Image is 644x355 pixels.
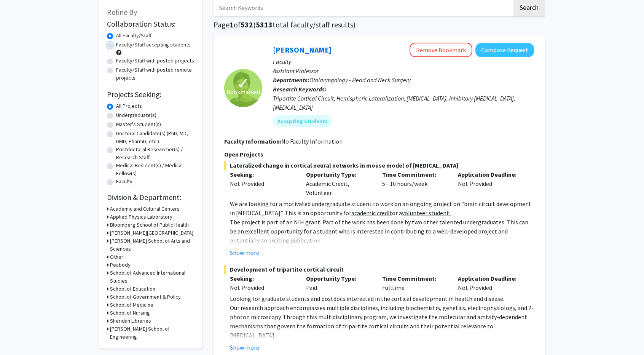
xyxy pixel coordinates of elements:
[116,102,142,110] label: All Projects
[230,217,534,245] p: The project is part of an NIH grant. Part of the work has been done by two other talented undergr...
[110,213,172,221] h3: Applied Physics Laboratory
[452,170,528,197] div: Not Provided
[110,325,194,341] h3: [PERSON_NAME] School of Engineering
[402,209,451,217] u: volunteer student .
[230,294,534,303] p: Looking for graduate students and postdocs interested in the cortical development in health and d...
[116,32,151,40] label: All Faculty/Staff
[107,90,194,99] h2: Projects Seeking:
[110,253,123,261] h3: Other
[230,274,295,283] p: Seeking:
[230,179,295,188] div: Not Provided
[116,177,132,185] label: Faculty
[110,309,150,317] h3: School of Nursing
[116,57,194,65] label: Faculty/Staff with posted projects
[226,87,260,96] span: Bookmarked
[230,20,234,29] span: 1
[256,20,273,29] span: 5313
[306,170,371,179] p: Opportunity Type:
[376,274,453,292] div: Fulltime
[230,343,259,352] button: Show more
[458,274,523,283] p: Application Deadline:
[107,19,194,29] h2: Collaboration Status:
[281,138,343,145] span: No Faculty Information
[110,269,194,285] h3: School of Advanced International Studies
[116,130,194,146] label: Doctoral Candidate(s) (PhD, MD, DMD, PharmD, etc.)
[351,209,392,217] u: academic credit
[237,80,250,87] span: ✓
[6,321,32,349] iframe: Chat
[300,274,376,292] div: Paid
[382,274,447,283] p: Time Commitment:
[452,274,528,292] div: Not Provided
[110,285,155,293] h3: School of Education
[116,111,156,119] label: Undergraduate(s)
[230,170,295,179] p: Seeking:
[116,66,194,82] label: Faculty/Staff with posted remote projects
[410,43,472,57] button: Remove Bookmark
[230,248,259,257] button: Show more
[376,170,453,197] div: 5 - 10 hours/week
[110,221,189,229] h3: Bloomberg School of Public Health
[107,193,194,202] h2: Division & Department:
[224,265,534,274] span: Development of tripartite cortical circuit
[116,146,194,162] label: Postdoctoral Researcher(s) / Research Staff
[230,303,534,340] p: Our research approach encompasses multiple disciplines, including biochemistry, genetics, electro...
[273,45,332,54] a: [PERSON_NAME]
[273,57,534,66] p: Faculty
[110,317,151,325] h3: Sheridan Libraries
[107,7,137,17] span: Refine By
[382,170,447,179] p: Time Commitment:
[241,20,253,29] span: 532
[273,66,534,75] p: Assistant Professor
[273,115,332,127] mat-chip: Accepting Students
[214,20,545,29] h1: Page of ( total faculty/staff results)
[273,94,534,112] div: Tripartite Cortical Circuit, Hemispheric Lateralization, [MEDICAL_DATA], Inhibitory [MEDICAL_DATA...
[224,161,534,170] span: Lateralized change in cortical neural networks in mouse model of [MEDICAL_DATA]
[110,293,181,301] h3: School of Government & Policy
[110,229,193,237] h3: [PERSON_NAME][GEOGRAPHIC_DATA]
[224,150,534,159] p: Open Projects
[273,76,309,84] b: Departments:
[224,138,281,145] b: Faculty Information:
[110,261,131,269] h3: Peabody
[475,43,534,57] button: Compose Request to Tara Deemyad
[230,199,534,217] p: We are looking for a motivated undergraduate student to work on an ongoing project on “brain circ...
[300,170,376,197] div: Academic Credit, Volunteer
[273,85,327,93] b: Research Keywords:
[306,274,371,283] p: Opportunity Type:
[309,76,411,84] span: Otolaryngology - Head and Neck Surgery
[458,170,523,179] p: Application Deadline:
[116,120,161,128] label: Master's Student(s)
[230,283,295,292] div: Not Provided
[110,237,194,253] h3: [PERSON_NAME] School of Arts and Sciences
[116,162,194,177] label: Medical Resident(s) / Medical Fellow(s)
[110,205,180,213] h3: Academic and Cultural Centers
[116,41,191,49] label: Faculty/Staff accepting students
[110,301,153,309] h3: School of Medicine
